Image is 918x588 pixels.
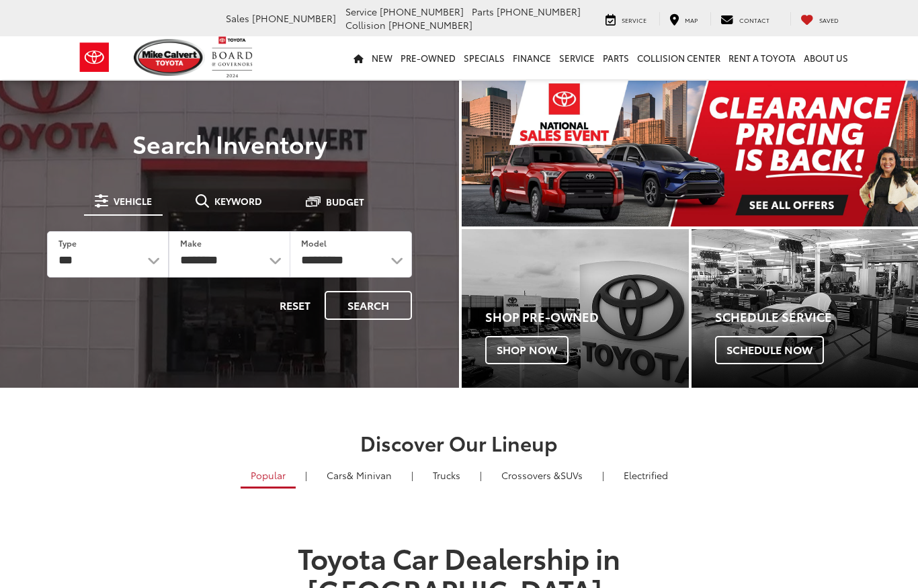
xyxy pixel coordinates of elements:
[423,464,470,487] a: Trucks
[28,130,431,157] h3: Search Inventory
[599,468,608,482] li: |
[739,15,769,24] span: Contact
[462,81,918,226] img: Clearance Pricing Is Back
[485,310,689,324] h4: Shop Pre-Owned
[819,15,839,24] span: Saved
[462,81,918,226] div: carousel slide number 1 of 1
[380,5,464,18] span: [PHONE_NUMBER]
[252,11,336,25] span: [PHONE_NUMBER]
[472,5,494,18] span: Parts
[555,36,599,79] a: Service
[302,468,310,482] li: |
[595,12,657,26] a: Service
[476,468,485,482] li: |
[800,36,852,79] a: About Us
[69,36,120,79] img: Toyota
[599,36,633,79] a: Parts
[497,5,581,18] span: [PHONE_NUMBER]
[659,12,708,26] a: Map
[226,11,249,25] span: Sales
[180,237,202,249] label: Make
[345,5,377,18] span: Service
[214,196,262,206] span: Keyword
[301,237,327,249] label: Model
[685,15,698,24] span: Map
[462,81,918,226] section: Carousel section with vehicle pictures - may contain disclaimers.
[325,291,412,320] button: Search
[268,291,322,320] button: Reset
[710,12,780,26] a: Contact
[509,36,555,79] a: Finance
[485,336,569,364] span: Shop Now
[614,464,678,487] a: Electrified
[349,36,368,79] a: Home
[134,39,205,76] img: Mike Calvert Toyota
[317,464,402,487] a: Cars
[326,197,364,206] span: Budget
[347,468,392,482] span: & Minivan
[408,468,417,482] li: |
[462,229,689,388] div: Toyota
[397,36,460,79] a: Pre-Owned
[345,18,386,32] span: Collision
[241,464,296,489] a: Popular
[462,229,689,388] a: Shop Pre-Owned Shop Now
[388,18,472,32] span: [PHONE_NUMBER]
[491,464,593,487] a: SUVs
[724,36,800,79] a: Rent a Toyota
[58,237,77,249] label: Type
[790,12,849,26] a: My Saved Vehicles
[114,196,152,206] span: Vehicle
[76,431,842,454] h2: Discover Our Lineup
[633,36,724,79] a: Collision Center
[460,36,509,79] a: Specials
[715,336,824,364] span: Schedule Now
[501,468,560,482] span: Crossovers &
[368,36,397,79] a: New
[622,15,646,24] span: Service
